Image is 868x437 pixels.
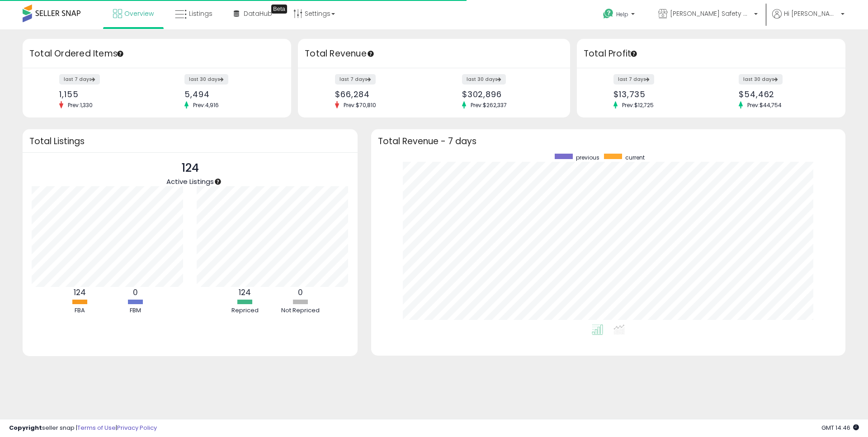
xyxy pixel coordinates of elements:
[59,74,100,85] label: last 7 days
[124,9,154,18] span: Overview
[462,89,554,99] div: $302,896
[613,74,654,85] label: last 7 days
[298,287,303,298] b: 0
[367,50,375,58] div: Tooltip anchor
[239,287,251,298] b: 124
[184,74,228,85] label: last 30 days
[189,101,223,109] span: Prev: 4,916
[584,47,839,60] h3: Total Profit
[63,101,97,109] span: Prev: 1,330
[630,50,638,58] div: Tooltip anchor
[784,9,838,18] span: Hi [PERSON_NAME]
[462,74,506,85] label: last 30 days
[52,306,107,315] div: FBA
[244,9,272,18] span: DataHub
[29,138,351,145] h3: Total Listings
[618,101,658,109] span: Prev: $12,725
[743,101,786,109] span: Prev: $44,754
[378,138,839,145] h3: Total Revenue - 7 days
[739,89,830,99] div: $54,462
[116,50,124,58] div: Tooltip anchor
[274,306,328,315] div: Not Repriced
[166,177,214,186] span: Active Listings
[466,101,511,109] span: Prev: $262,337
[335,74,376,85] label: last 7 days
[596,1,644,29] a: Help
[29,47,284,60] h3: Total Ordered Items
[616,10,628,18] span: Help
[603,8,614,19] i: Get Help
[613,89,704,99] div: $13,735
[59,89,150,99] div: 1,155
[576,154,599,161] span: previous
[166,160,214,177] p: 124
[74,287,86,298] b: 124
[335,89,427,99] div: $66,284
[772,9,844,29] a: Hi [PERSON_NAME]
[108,306,162,315] div: FBM
[305,47,563,60] h3: Total Revenue
[670,9,751,18] span: [PERSON_NAME] Safety & Supply
[218,306,272,315] div: Repriced
[339,101,381,109] span: Prev: $70,810
[184,89,275,99] div: 5,494
[133,287,138,298] b: 0
[214,178,222,186] div: Tooltip anchor
[625,154,645,161] span: current
[739,74,783,85] label: last 30 days
[189,9,212,18] span: Listings
[271,5,287,14] div: Tooltip anchor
